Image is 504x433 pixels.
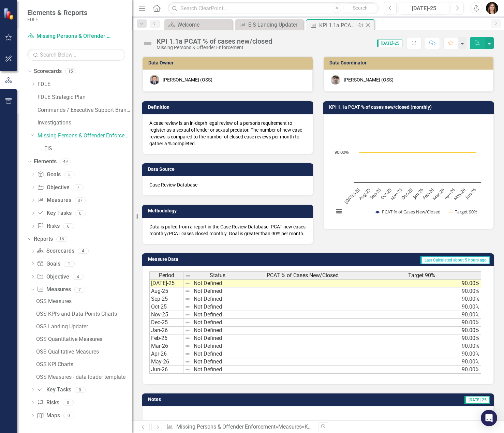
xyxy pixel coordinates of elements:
[149,295,183,303] td: Sep-25
[148,60,309,65] h3: Data Owner
[37,184,69,192] a: Objective
[379,187,392,200] text: Oct-25
[27,32,113,40] a: Missing Persons & Offender Enforcement
[36,374,132,380] div: OSS Measures - data loader template
[452,187,467,201] text: May-26
[185,281,190,286] img: 8DAGhfEEPCf229AAAAAElFTkSuQmCC
[389,187,403,201] text: Nov-25
[368,187,382,201] text: Sep-25
[192,327,243,334] td: Not Defined
[431,187,445,201] text: Mar-26
[56,236,67,242] div: 16
[37,171,60,179] a: Goals
[176,423,276,430] a: Missing Persons & Offender Enforcement
[149,350,183,358] td: Apr-26
[192,366,243,374] td: Not Defined
[185,367,190,372] img: 8DAGhfEEPCf229AAAAAElFTkSuQmCC
[37,412,60,420] a: Maps
[148,397,262,402] h3: Notes
[329,60,490,65] h3: Data Coordinator
[148,208,310,213] h3: Methodology
[38,93,132,101] a: FDLE Strategic Plan
[37,273,69,281] a: Objective
[192,350,243,358] td: Not Defined
[329,105,491,110] h3: KPI 1.1a PCAT % of cases new/closed (monthly)
[177,20,231,29] div: Welcome
[343,187,361,205] text: [DATE]-25
[362,342,481,350] td: 90.00%
[78,248,89,254] div: 4
[64,171,75,177] div: 5
[192,358,243,366] td: Not Defined
[149,327,183,334] td: Jan-26
[148,167,310,172] h3: Data Source
[73,274,84,280] div: 4
[210,272,225,279] span: Status
[142,38,153,49] img: Not Defined
[463,187,477,200] text: Jun-26
[3,8,16,20] img: ClearPoint Strategy
[192,295,243,303] td: Not Defined
[344,76,394,83] div: [PERSON_NAME] (OSS)
[185,343,190,349] img: 8DAGhfEEPCf229AAAAAElFTkSuQmCC
[37,399,59,407] a: Risks
[334,207,344,216] button: View chart menu, Chart
[192,287,243,295] td: Not Defined
[149,366,183,374] td: Jun-26
[343,3,377,13] button: Search
[149,334,183,342] td: Feb-26
[27,17,87,22] small: FDLE
[185,288,190,294] img: 8DAGhfEEPCf229AAAAAElFTkSuQmCC
[362,287,481,295] td: 90.00%
[150,75,159,85] img: Jeffrey Watson
[335,149,349,155] text: 90.00%
[36,324,132,330] div: OSS Landing Updater
[159,272,174,279] span: Period
[486,2,498,14] button: Heather Faulkner
[362,327,481,334] td: 90.00%
[408,272,435,279] span: Target 90%
[192,334,243,342] td: Not Defined
[362,350,481,358] td: 90.00%
[149,358,183,366] td: May-26
[192,303,243,311] td: Not Defined
[330,120,487,222] div: Chart. Highcharts interactive chart.
[34,372,132,383] a: OSS Measures - data loader template
[38,119,132,127] a: Investigations
[34,334,132,345] a: OSS Quantitative Measures
[330,120,484,222] svg: Interactive chart
[163,76,212,83] div: [PERSON_NAME] (OSS)
[464,396,490,404] span: [DATE]-25
[157,45,272,50] div: Missing Persons & Offender Enforcement
[377,40,402,47] span: [DATE]-25
[64,261,75,267] div: 1
[36,361,132,368] div: OSS KPI Charts
[168,2,379,14] input: Search ClearPoint...
[362,366,481,374] td: 90.00%
[74,287,85,293] div: 7
[305,423,396,430] div: KPI 1.1a PCAT % of cases new/closed
[411,187,425,200] text: Jan-26
[149,342,183,350] td: Mar-26
[38,132,132,140] a: Missing Persons & Offender Enforcement
[149,311,183,319] td: Nov-25
[166,20,231,29] a: Welcome
[362,295,481,303] td: 90.00%
[38,106,132,114] a: Commands / Executive Support Branch
[420,256,490,264] span: Last Calculated about 5 hours ago
[149,279,183,287] td: [DATE]-25
[73,184,84,190] div: 7
[148,257,252,262] h3: Measure Data
[166,423,313,431] div: » »
[248,20,302,29] div: EIS Landing Updater
[149,223,306,237] p: Data is pulled from a report in the Case Review Database. PCAT new cases monthly/PCAT cases close...
[192,279,243,287] td: Not Defined
[34,309,132,319] a: OSS KPI's and Data Points Charts
[362,311,481,319] td: 90.00%
[34,321,132,332] a: OSS Landing Updater
[27,9,87,17] span: Elements & Reports
[148,105,310,110] h3: Definition
[192,319,243,327] td: Not Defined
[362,279,481,287] td: 90.00%
[362,319,481,327] td: 90.00%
